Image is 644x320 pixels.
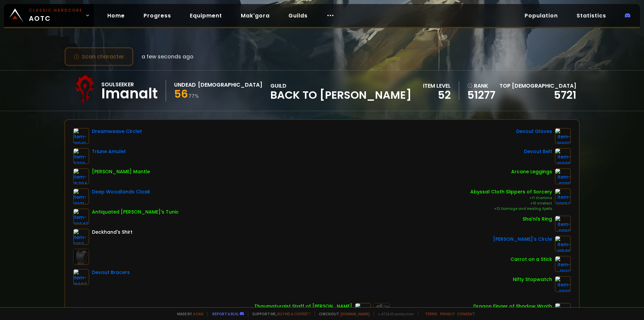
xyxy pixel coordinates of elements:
div: Deep Woodlands Cloak [92,188,150,195]
span: AOTC [29,7,83,24]
a: Statistics [571,9,611,22]
div: Devout Gloves [516,128,552,135]
img: item-11122 [555,256,571,272]
a: Consent [457,311,475,316]
a: Classic HardcoreAOTC [4,4,94,27]
img: item-18586 [555,236,571,252]
div: Deckhand's Shirt [92,229,132,236]
a: 5721 [554,87,576,102]
img: item-2820 [555,276,571,292]
span: Checkout [315,311,370,316]
span: Made by [173,311,203,316]
div: Nifty Stopwatch [513,276,552,283]
span: 56 [174,86,188,101]
div: [PERSON_NAME] Mantle [92,168,150,175]
span: v. d752d5 - production [374,311,414,316]
a: Guilds [283,9,313,22]
div: Top [499,82,576,90]
small: Classic Hardcore [29,7,83,13]
img: item-11869 [555,216,571,232]
div: Devout Belt [524,148,552,155]
span: Support me, [248,311,311,316]
div: Carrot on a Stick [511,256,552,263]
div: guild [270,82,412,100]
img: item-16696 [555,148,571,164]
a: Progress [138,9,176,22]
a: Privacy [440,311,454,316]
div: Soulseeker [101,80,158,89]
div: rank [467,82,495,90]
div: [DEMOGRAPHIC_DATA] [198,81,262,89]
span: Back to [PERSON_NAME] [270,90,412,100]
a: Population [519,9,563,22]
a: a fan [193,311,203,316]
img: item-19121 [73,188,89,204]
div: Dreamweave Circlet [92,128,142,135]
img: item-16692 [555,128,571,144]
a: 51277 [467,90,495,100]
img: item-20642 [73,209,89,225]
img: item-10041 [73,128,89,144]
div: [PERSON_NAME]'s Circle [493,236,552,243]
img: item-20652 [555,188,571,204]
div: +12 Damage and Healing Spells [470,206,552,212]
div: Sha'ni's Ring [523,216,552,223]
small: 77 % [189,93,199,99]
div: +10 Intellect [470,201,552,206]
div: Arcane Leggings [511,168,552,175]
a: Report a bug [212,311,238,316]
button: Scan character [64,47,133,66]
div: Devout Bracers [92,269,130,276]
a: Mak'gora [235,9,275,22]
a: Buy me a coffee [277,311,311,316]
img: item-7722 [73,148,89,164]
div: Thaumaturgist Staff of [PERSON_NAME] [254,303,352,310]
img: item-15784 [73,168,89,184]
div: +11 Stamina [470,195,552,201]
img: item-8289 [555,168,571,184]
a: Home [102,9,130,22]
img: item-5107 [73,229,89,245]
img: item-16697 [73,269,89,285]
div: Imanalt [101,89,158,99]
div: Dragon Finger of Shadow Wrath [473,303,552,310]
a: [DOMAIN_NAME] [340,311,370,316]
div: Abyssal Cloth Slippers of Sorcery [470,188,552,195]
a: Terms [425,311,437,316]
span: [DEMOGRAPHIC_DATA] [512,82,576,90]
span: a few seconds ago [142,52,194,61]
div: Antiquated [PERSON_NAME]'s Tunic [92,209,179,216]
div: 52 [423,90,451,100]
div: Undead [174,81,196,89]
div: Triune Amulet [92,148,126,155]
a: Equipment [184,9,227,22]
div: item level [423,82,451,90]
